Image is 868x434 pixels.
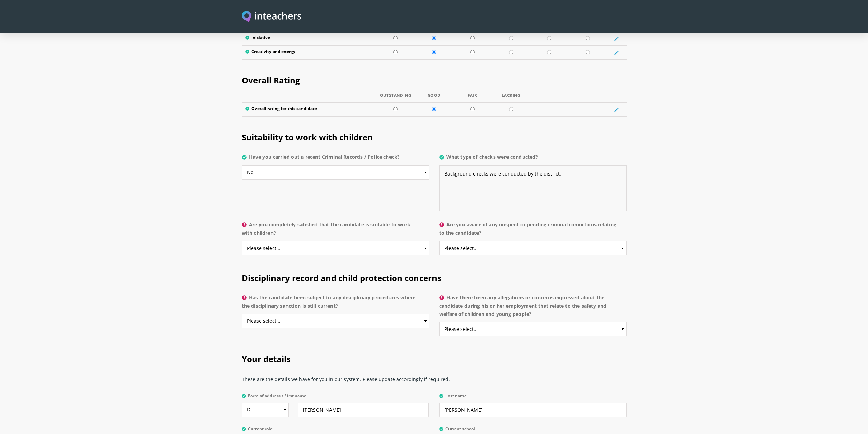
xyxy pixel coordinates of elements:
[439,394,627,403] label: Last name
[242,11,302,23] img: Inteachers
[242,11,302,23] a: Visit this site's homepage
[439,294,627,322] label: Have there been any allegations or concerns expressed about the candidate during his or her emplo...
[242,74,300,86] span: Overall Rating
[439,221,627,241] label: Are you aware of any unspent or pending criminal convictions relating to the candidate?
[439,153,627,165] label: What type of checks were conducted?
[245,35,373,42] label: Initiative
[242,394,429,403] label: Form of address / First name
[415,93,453,103] th: Good
[376,93,415,103] th: Outstanding
[242,131,373,143] span: Suitability to work with children
[245,49,373,56] label: Creativity and energy
[453,93,492,103] th: Fair
[245,106,373,113] label: Overall rating for this candidate
[492,93,530,103] th: Lacking
[242,294,429,314] label: Has the candidate been subject to any disciplinary procedures where the disciplinary sanction is ...
[242,272,441,283] span: Disciplinary record and child protection concerns
[242,153,429,165] label: Have you carried out a recent Criminal Records / Police check?
[242,372,627,391] p: These are the details we have for you in our system. Please update accordingly if required.
[242,221,429,241] label: Are you completely satisfied that the candidate is suitable to work with children?
[242,353,291,364] span: Your details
